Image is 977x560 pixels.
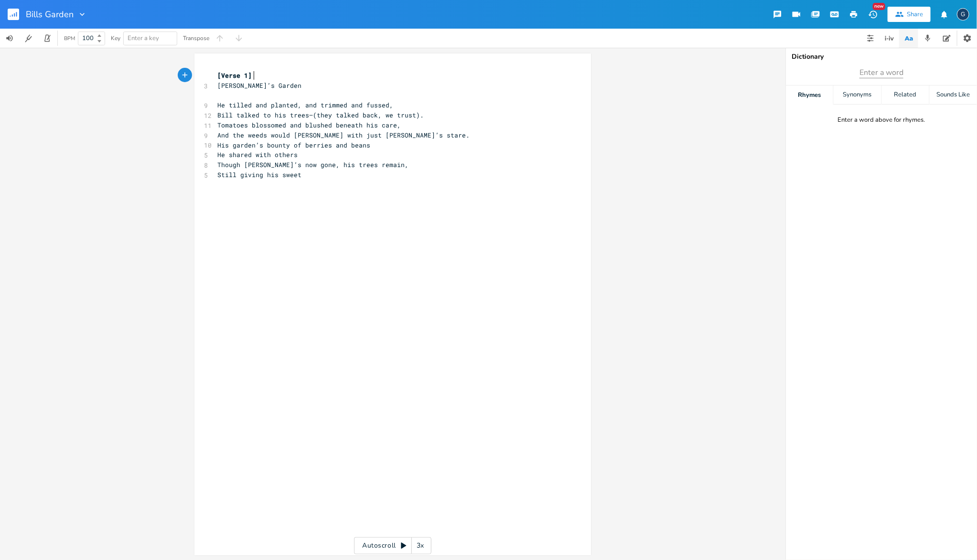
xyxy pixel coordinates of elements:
span: And the weeds would [PERSON_NAME] with just [PERSON_NAME]’s stare. [217,131,470,139]
div: Gramps Just Makes Ship Up [957,8,969,21]
div: Sounds Like [930,85,977,105]
div: Synonyms [834,85,881,105]
div: Transpose [183,35,209,41]
button: Share [888,7,931,22]
div: Rhymes [786,85,833,105]
div: Share [907,10,923,19]
span: He shared with others [217,150,298,159]
div: 3x [412,537,429,554]
div: Key [111,35,120,41]
div: Related [882,85,929,105]
span: [Verse 1] [217,71,252,80]
span: His garden’s bounty of berries and beans [217,141,370,149]
div: New [873,3,885,10]
button: G [957,3,969,25]
span: Still giving his sweet [217,170,301,179]
span: Bill talked to his trees—(they talked back, we trust). [217,111,424,119]
button: New [863,6,882,23]
span: [PERSON_NAME]’s Garden [217,81,301,90]
span: Enter a word [859,67,903,78]
div: Dictionary [792,53,971,60]
span: Bills Garden [26,10,74,19]
span: Tomatoes blossomed and blushed beneath his care, [217,121,401,129]
div: Enter a word above for rhymes. [838,116,925,124]
span: Enter a key [128,34,159,42]
span: He tilled and planted, and trimmed and fussed, [217,101,393,109]
span: Though [PERSON_NAME]’s now gone, his trees remain, [217,160,408,169]
div: BPM [64,36,75,41]
div: Autoscroll [354,537,431,554]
